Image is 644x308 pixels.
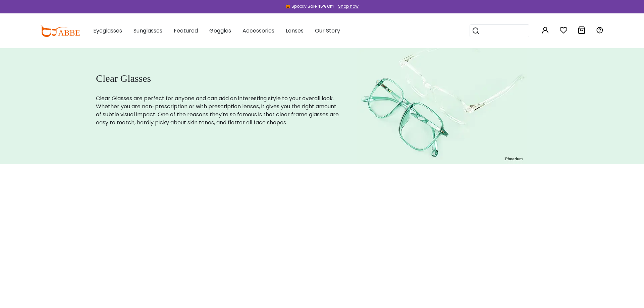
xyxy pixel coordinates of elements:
span: Eyeglasses [93,27,122,35]
img: clear glasses [357,47,527,164]
span: Goggles [209,27,231,35]
div: Shop now [338,3,359,9]
span: Our Story [315,27,340,35]
p: Clear Glasses are perfect for anyone and can add an interesting style to your overall look. Wheth... [96,95,340,127]
img: abbeglasses.com [40,25,80,37]
a: Shop now [335,3,359,9]
span: Featured [174,27,198,35]
div: 🎃 Spooky Sale 45% Off! [285,3,334,9]
h1: Clear Glasses [96,72,340,84]
span: Sunglasses [133,27,162,35]
span: Lenses [286,27,304,35]
span: Accessories [243,27,274,35]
